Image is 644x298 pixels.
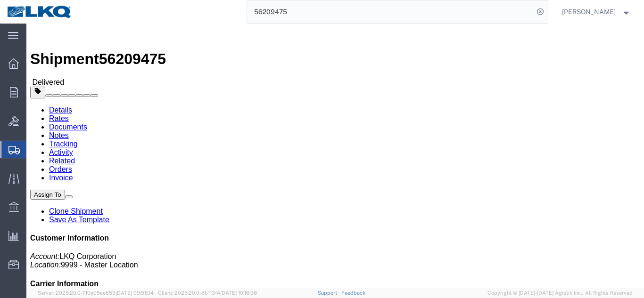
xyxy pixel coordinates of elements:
[341,290,365,296] a: Feedback
[26,24,644,288] iframe: FS Legacy Container
[562,7,616,17] span: Chaudhari Hakeem
[38,290,154,296] span: Server: 2025.20.0-710e05ee653
[487,289,633,297] span: Copyright © [DATE]-[DATE] Agistix Inc., All Rights Reserved
[116,290,154,296] span: [DATE] 09:51:04
[318,290,341,296] a: Support
[247,0,534,23] input: Search for shipment number, reference number
[220,290,257,296] span: [DATE] 10:16:38
[158,290,257,296] span: Client: 2025.20.0-8b113f4
[7,5,73,19] img: logo
[561,6,631,17] button: [PERSON_NAME]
